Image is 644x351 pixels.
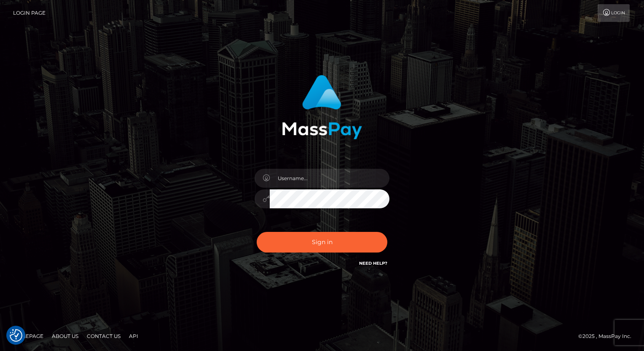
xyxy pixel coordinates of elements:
a: Login Page [13,4,46,22]
a: Login [598,4,630,22]
input: Username... [270,169,389,188]
img: Revisit consent button [10,329,22,342]
button: Consent Preferences [10,329,22,342]
a: Need Help? [359,261,387,266]
div: © 2025 , MassPay Inc. [578,332,638,341]
button: Sign in [257,232,387,253]
a: About Us [48,330,82,343]
img: MassPay Login [282,75,362,139]
a: Homepage [9,330,47,343]
a: Contact Us [83,330,124,343]
a: API [126,330,142,343]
